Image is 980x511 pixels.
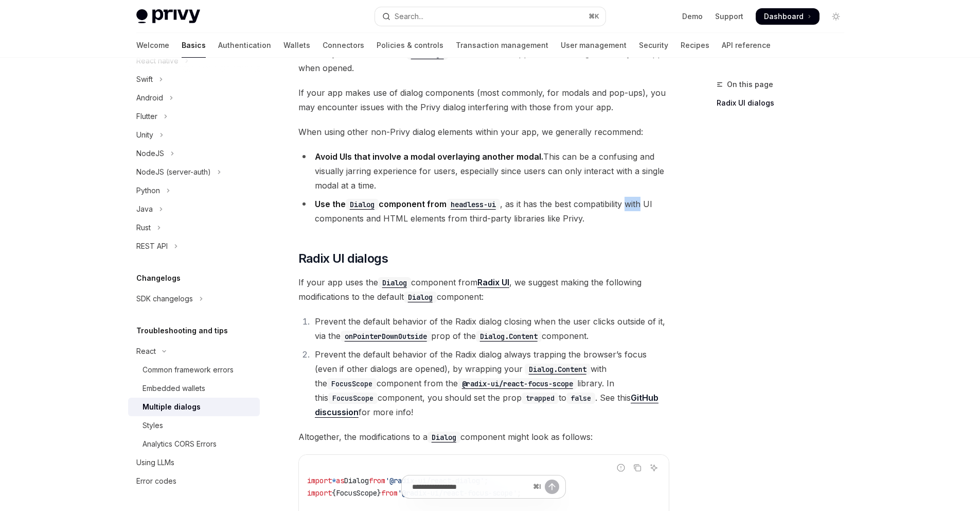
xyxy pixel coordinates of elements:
input: Ask a question... [412,475,529,498]
a: onPointerDownOutside [341,331,431,341]
li: Prevent the default behavior of the Radix dialog closing when the user clicks outside of it, via ... [312,314,669,343]
a: Welcome [136,33,169,58]
li: Prevent the default behavior of the Radix dialog always trapping the browser’s focus (even if oth... [312,347,669,419]
a: Wallets [283,33,310,58]
code: false [566,393,595,404]
button: Toggle Java section [128,200,260,218]
a: Basics [182,33,206,58]
div: Embedded wallets [142,382,205,395]
li: This can be a confusing and visually jarring experience for users, especially since users can onl... [298,149,669,193]
code: Dialog [404,292,437,303]
a: Styles [128,416,260,435]
div: Flutter [136,110,157,123]
span: If your app makes use of dialog components (most commonly, for modals and pop-ups), you may encou... [298,86,669,114]
a: Demo [682,11,703,22]
a: Dialog.Content [523,364,591,374]
a: Dialog [427,432,460,442]
div: Python [136,184,160,197]
a: User management [561,33,627,58]
span: Radix UI dialogs [298,250,388,267]
a: Dashboard [756,8,819,25]
div: Error codes [136,475,176,487]
span: ⌘ K [589,12,599,21]
code: FocusScope [327,378,377,389]
span: If your app uses the component from , we suggest making the following modifications to the defaul... [298,275,669,304]
div: NodeJS (server-auth) [136,166,211,178]
button: Toggle SDK changelogs section [128,289,260,308]
code: Dialog.Content [525,364,591,375]
code: onPointerDownOutside [341,331,431,342]
a: Connectors [323,33,364,58]
div: React [136,345,156,357]
button: Open search [375,7,605,26]
button: Copy the contents from the code block [631,461,644,474]
div: Swift [136,73,153,86]
span: When using other non-Privy dialog elements within your app, we generally recommend: [298,125,669,139]
a: @radix-ui/react-focus-scope [458,378,577,388]
a: Error codes [128,472,260,490]
button: Toggle React section [128,342,260,361]
div: Java [136,203,153,215]
a: Radix UI [477,277,509,288]
span: Dashboard [764,11,804,22]
span: The Privy modal is an element that will appear in the foreground of your app when opened. [298,46,669,75]
a: Dialog.Content [476,331,542,341]
a: Embedded wallets [128,379,260,398]
a: Transaction management [456,33,548,58]
a: API reference [722,33,771,58]
button: Toggle NodeJS section [128,144,260,163]
a: Support [715,11,743,22]
strong: Use the component from [315,199,500,209]
li: , as it has the best compatibility with UI components and HTML elements from third-party librarie... [298,197,669,226]
img: light logo [136,9,200,24]
a: Policies & controls [377,33,443,58]
a: Using LLMs [128,453,260,472]
strong: Radix UI [477,277,509,287]
a: Dialog [404,292,437,302]
code: Dialog.Content [476,331,542,342]
button: Toggle Python section [128,181,260,200]
code: Dialog [378,277,411,288]
a: headless-ui [447,199,500,209]
code: trapped [522,393,559,404]
code: FocusScope [328,393,378,404]
strong: Avoid UIs that involve a modal overlaying another modal. [315,151,543,162]
a: Recipes [681,33,709,58]
a: Multiple dialogs [128,398,260,416]
div: Common framework errors [142,364,234,376]
code: Dialog [427,432,460,443]
code: @radix-ui/react-focus-scope [458,378,577,389]
button: Send message [545,480,559,494]
code: Dialog [346,199,379,210]
h5: Troubleshooting and tips [136,325,228,337]
a: HTML<dialog> [383,48,448,59]
a: Radix UI dialogs [717,95,852,111]
div: Unity [136,129,153,141]
div: REST API [136,240,168,252]
a: Authentication [218,33,271,58]
div: SDK changelogs [136,293,193,305]
div: Analytics CORS Errors [142,438,217,450]
button: Toggle NodeJS (server-auth) section [128,163,260,181]
button: Toggle Unity section [128,126,260,144]
span: On this page [727,78,773,91]
div: NodeJS [136,147,164,160]
a: Dialog [346,199,379,209]
a: Analytics CORS Errors [128,435,260,453]
a: Security [639,33,668,58]
button: Toggle Flutter section [128,107,260,126]
div: Search... [395,10,423,23]
div: Rust [136,222,151,234]
div: Using LLMs [136,456,174,469]
button: Toggle Android section [128,89,260,107]
div: Android [136,92,163,104]
code: headless-ui [447,199,500,210]
button: Toggle REST API section [128,237,260,255]
h5: Changelogs [136,272,181,284]
button: Toggle Swift section [128,70,260,89]
div: Styles [142,419,163,432]
span: Altogether, the modifications to a component might look as follows: [298,430,669,444]
button: Toggle dark mode [828,8,844,25]
button: Ask AI [647,461,661,474]
button: Toggle Rust section [128,218,260,237]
